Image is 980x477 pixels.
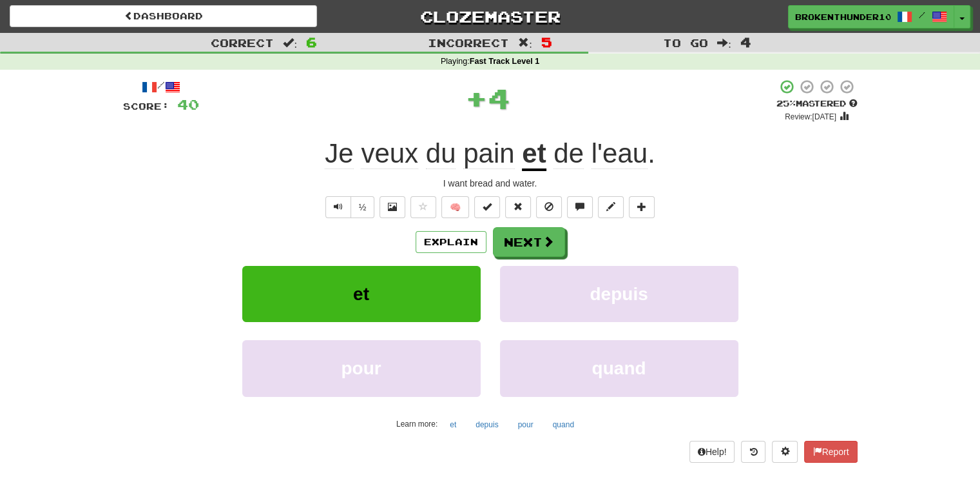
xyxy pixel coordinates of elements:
button: Show image (alt+x) [380,196,405,218]
span: et [353,284,369,304]
span: Correct [211,36,274,49]
button: Play sentence audio (ctl+space) [325,196,351,218]
button: Next [493,227,565,257]
span: pour [341,358,381,378]
button: Add to collection (alt+a) [629,196,655,218]
div: Text-to-speech controls [323,196,375,218]
small: Learn more: [396,420,437,429]
button: Round history (alt+y) [741,441,765,463]
button: quand [546,415,581,434]
span: 5 [541,34,552,50]
span: : [283,37,297,48]
button: Ignore sentence (alt+i) [536,196,562,218]
span: 4 [740,34,751,50]
span: 4 [488,82,510,114]
button: Favorite sentence (alt+f) [410,196,436,218]
strong: Fast Track Level 1 [470,57,540,66]
span: de [553,138,584,169]
button: Discuss sentence (alt+u) [567,196,593,218]
button: Set this sentence to 100% Mastered (alt+m) [474,196,500,218]
span: . [546,138,655,169]
span: l'eau [591,138,648,169]
span: quand [592,358,646,378]
span: pain [463,138,514,169]
span: depuis [590,284,648,304]
button: Report [804,441,857,463]
button: ½ [351,196,375,218]
div: Mastered [776,98,858,110]
button: depuis [468,415,505,434]
button: Help! [689,441,735,463]
div: I want bread and water. [123,177,858,190]
button: pour [511,415,541,434]
span: BrokenThunder1013 [795,11,890,23]
button: pour [242,340,481,396]
span: Incorrect [428,36,509,49]
button: 🧠 [441,196,469,218]
button: Explain [416,231,486,253]
button: depuis [500,266,738,322]
span: 6 [306,34,317,50]
span: To go [663,36,708,49]
span: Je [325,138,353,169]
button: Reset to 0% Mastered (alt+r) [505,196,531,218]
button: et [242,266,481,322]
span: 25 % [776,98,796,108]
span: 40 [177,96,199,112]
button: et [443,415,463,434]
a: BrokenThunder1013 / [788,5,954,28]
button: quand [500,340,738,396]
span: / [919,10,925,19]
a: Dashboard [10,5,317,27]
button: Edit sentence (alt+d) [598,196,624,218]
span: veux [361,138,418,169]
span: + [465,79,488,117]
div: / [123,79,199,95]
span: : [717,37,731,48]
span: : [518,37,532,48]
span: Score: [123,101,169,112]
span: du [426,138,456,169]
u: et [522,138,546,171]
small: Review: [DATE] [785,112,836,121]
a: Clozemaster [336,5,644,28]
